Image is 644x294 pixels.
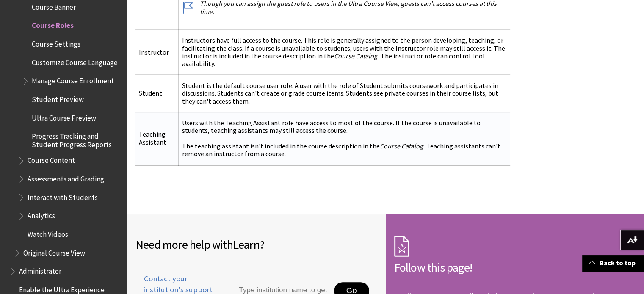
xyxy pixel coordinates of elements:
[32,111,96,122] span: Ultra Course Preview
[23,246,85,257] span: Original Course View
[394,258,636,276] h2: Follow this page!
[135,30,179,75] td: Instructor
[334,52,377,60] span: Course Catalog
[19,283,105,294] span: Enable the Ultra Experience
[28,190,98,202] span: Interact with Students
[233,237,260,252] span: Learn
[19,264,61,276] span: Administrator
[135,236,377,253] h2: Need more help with ?
[28,227,68,239] span: Watch Videos
[32,55,118,67] span: Customize Course Language
[32,92,84,104] span: Student Preview
[394,236,409,257] img: Subscription Icon
[135,112,179,165] td: Teaching Assistant
[179,30,510,75] td: Instructors have full access to the course. This role is generally assigned to the person develop...
[28,209,55,220] span: Analytics
[32,74,114,85] span: Manage Course Enrollment
[32,37,80,48] span: Course Settings
[28,172,104,183] span: Assessments and Grading
[32,129,121,149] span: Progress Tracking and Student Progress Reports
[32,19,74,30] span: Course Roles
[28,154,75,165] span: Course Content
[380,142,423,150] span: Course Catalog
[582,255,644,271] a: Back to top
[179,74,510,112] td: Student is the default course user role. A user with the role of Student submits coursework and p...
[179,112,510,165] td: Users with the Teaching Assistant role have access to most of the course. If the course is unavai...
[135,74,179,112] td: Student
